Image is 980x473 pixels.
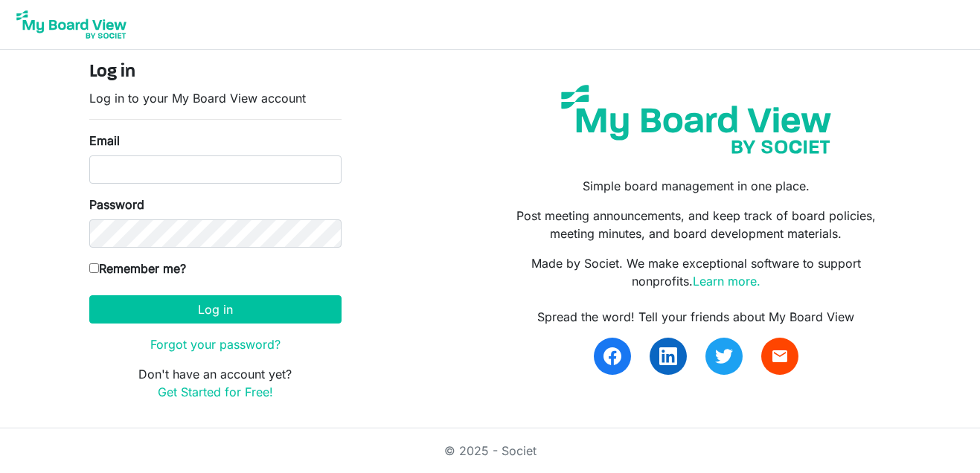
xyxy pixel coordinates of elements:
[501,177,891,195] p: Simple board management in one place.
[89,260,186,277] label: Remember me?
[89,196,144,213] label: Password
[693,274,760,289] a: Learn more.
[89,62,342,83] h4: Log in
[158,384,273,399] a: Get Started for Free!
[89,263,99,273] input: Remember me?
[89,295,342,324] button: Log in
[150,337,281,352] a: Forgot your password?
[771,347,789,365] span: email
[761,338,798,375] a: email
[12,6,131,43] img: My Board View Logo
[715,347,733,365] img: twitter.svg
[89,89,342,107] p: Log in to your My Board View account
[659,347,677,365] img: linkedin.svg
[89,365,342,401] p: Don't have an account yet?
[550,74,842,165] img: my-board-view-societ.svg
[603,347,621,365] img: facebook.svg
[501,254,891,290] p: Made by Societ. We make exceptional software to support nonprofits.
[501,308,891,326] div: Spread the word! Tell your friends about My Board View
[444,443,537,458] a: © 2025 - Societ
[89,132,120,149] label: Email
[501,207,891,242] p: Post meeting announcements, and keep track of board policies, meeting minutes, and board developm...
